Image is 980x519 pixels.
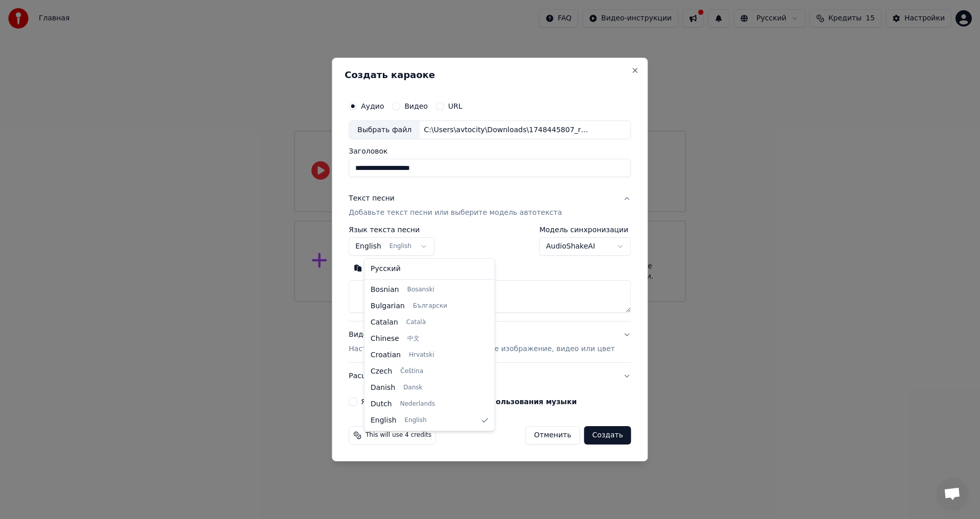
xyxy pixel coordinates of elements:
[371,415,397,426] span: English
[371,301,405,311] span: Bulgarian
[371,383,395,393] span: Danish
[371,334,399,344] span: Chinese
[371,285,399,295] span: Bosnian
[371,366,392,377] span: Czech
[400,367,423,376] span: Čeština
[406,318,426,327] span: Català
[413,302,447,310] span: Български
[371,350,401,360] span: Croatian
[405,416,427,425] span: English
[371,317,398,328] span: Catalan
[371,399,392,409] span: Dutch
[407,286,434,294] span: Bosanski
[403,384,422,392] span: Dansk
[371,264,401,274] span: Русский
[409,351,434,359] span: Hrvatski
[407,335,420,343] span: 中文
[400,400,435,408] span: Nederlands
